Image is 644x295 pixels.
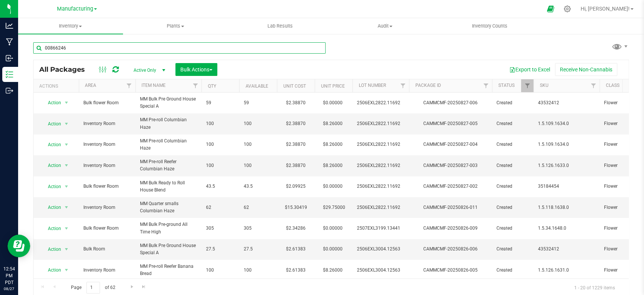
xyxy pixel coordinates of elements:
[18,18,123,34] a: Inventory
[319,118,346,129] span: $8.26000
[538,99,595,107] span: 43532412
[521,79,533,92] a: Filter
[206,183,235,190] span: 43.5
[539,83,548,88] a: SKU
[206,246,235,253] span: 27.5
[408,99,493,107] div: CAMMCMF-20250827-006
[83,120,131,127] span: Inventory Room
[277,113,315,134] td: $2.38870
[140,96,197,110] span: MM Bulk Pre Ground House Special A
[357,183,404,190] span: 2506EXL2822.11692
[244,99,272,107] span: 59
[41,202,61,213] span: Action
[140,137,197,152] span: MM Pre-roll Columbian Haze
[319,265,346,276] span: $8.26000
[277,93,315,113] td: $2.38870
[140,116,197,131] span: MM Pre-roll Columbian Haze
[6,38,13,46] inline-svg: Manufacturing
[277,218,315,239] td: $2.34286
[140,158,197,173] span: MM Pre-roll Reefer Columbian Haze
[244,183,272,190] span: 43.5
[138,282,149,292] a: Go to the last page
[41,265,61,275] span: Action
[244,120,272,127] span: 100
[496,267,529,274] span: Created
[462,23,518,29] span: Inventory Counts
[83,183,131,190] span: Bulk flower Room
[277,176,315,197] td: $2.09925
[62,244,71,255] span: select
[140,179,197,194] span: MM Bulk Ready to Roll House Blend
[555,63,617,76] button: Receive Non-Cannabis
[538,267,595,274] span: 1.5.126.1631.0
[277,197,315,218] td: $15.30419
[257,23,303,29] span: Lab Results
[141,83,166,88] a: Item Name
[3,286,15,292] p: 08/27
[207,83,216,89] a: Qty
[496,99,529,107] span: Created
[33,42,326,54] input: Search Package ID, Item Name, SKU, Lot or Part Number...
[244,246,272,253] span: 27.5
[41,139,61,150] span: Action
[357,162,404,169] span: 2506EXL2822.11692
[319,139,346,150] span: $8.26000
[321,83,344,89] a: Unit Price
[319,244,346,255] span: $0.00000
[408,246,493,253] div: CAMMCMF-20250826-006
[62,97,71,108] span: select
[62,119,71,129] span: select
[498,83,514,88] a: Status
[140,242,197,256] span: MM Bulk Pre Ground House Special A
[83,162,131,169] span: Inventory Room
[587,79,599,92] a: Filter
[83,204,131,211] span: Inventory Room
[408,267,493,274] div: CAMMCMF-20250826-005
[175,63,217,76] button: Bulk Actions
[85,83,96,88] a: Area
[357,204,404,211] span: 2506EXL2822.11692
[126,282,137,292] a: Go to the next page
[206,267,235,274] span: 100
[244,141,272,148] span: 100
[538,141,595,148] span: 1.5.109.1634.0
[496,246,529,253] span: Created
[244,204,272,211] span: 62
[244,225,272,232] span: 305
[357,246,404,253] span: 2506EXL3004.12563
[83,141,131,148] span: Inventory Room
[41,160,61,171] span: Action
[123,18,228,34] a: Plants
[62,160,71,171] span: select
[538,162,595,169] span: 1.5.126.1633.0
[244,162,272,169] span: 100
[542,2,559,16] span: Open Ecommerce Menu
[408,204,493,211] div: CAMMCMF-20250826-011
[83,246,131,253] span: Bulk Room
[83,99,131,107] span: Bulk flower Room
[18,23,123,29] span: Inventory
[86,282,100,293] input: 1
[189,79,201,92] a: Filter
[581,6,630,12] span: Hi, [PERSON_NAME]!
[244,267,272,274] span: 100
[568,282,621,293] span: 1 - 20 of 1229 items
[62,139,71,150] span: select
[408,225,493,232] div: CAMMCMF-20250826-009
[357,99,404,107] span: 2506EXL2822.11692
[357,267,404,274] span: 2506EXL3004.12563
[206,141,235,148] span: 100
[496,204,529,211] span: Created
[496,141,529,148] span: Created
[65,282,121,293] span: Page of 62
[319,202,349,213] span: $29.75000
[83,267,131,274] span: Inventory Room
[41,223,61,234] span: Action
[206,99,235,107] span: 59
[6,87,13,94] inline-svg: Outbound
[333,23,437,29] span: Audit
[41,244,61,255] span: Action
[357,141,404,148] span: 2506EXL2822.11692
[123,79,135,92] a: Filter
[206,204,235,211] span: 62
